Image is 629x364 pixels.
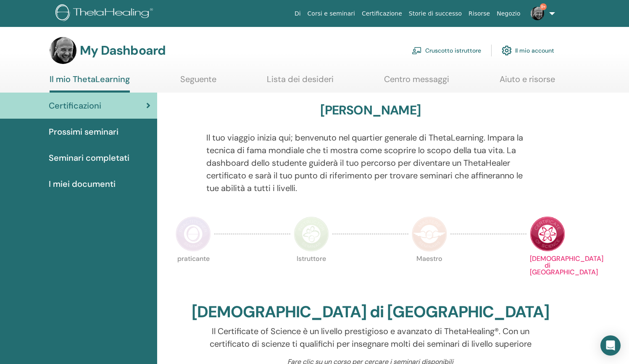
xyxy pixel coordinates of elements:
[180,74,216,90] a: Seguente
[206,325,534,350] p: Il Certificate of Science è un livello prestigioso e avanzato di ThetaHealing®. Con un certificat...
[176,216,211,252] img: Practitioner
[530,216,565,252] img: Certificate of Science
[206,131,534,194] p: Il tuo viaggio inizia qui; benvenuto nel quartier generale di ThetaLearning. Impara la tecnica di...
[49,151,129,164] span: Seminari completati
[600,335,621,356] div: Open Intercom Messenger
[500,74,555,90] a: Aiuto e risorse
[49,125,118,138] span: Prossimi seminari
[176,255,211,291] p: praticante
[412,255,447,291] p: Maestro
[502,41,554,60] a: Il mio account
[384,74,449,90] a: Centro messaggi
[412,47,422,54] img: chalkboard-teacher.svg
[267,74,334,90] a: Lista dei desideri
[304,6,358,21] a: Corsi e seminari
[531,7,544,20] img: default.jpg
[405,6,465,21] a: Storie di successo
[49,178,116,190] span: I miei documenti
[294,255,329,291] p: Istruttore
[294,216,329,252] img: Instructor
[80,43,166,58] h3: My Dashboard
[49,99,101,112] span: Certificazioni
[530,255,565,291] p: [DEMOGRAPHIC_DATA] di [GEOGRAPHIC_DATA]
[50,74,130,93] a: Il mio ThetaLearning
[412,216,447,252] img: Master
[320,103,421,118] h3: [PERSON_NAME]
[465,6,493,21] a: Risorse
[50,37,76,64] img: default.jpg
[540,3,547,10] span: 9+
[192,303,549,322] h2: [DEMOGRAPHIC_DATA] di [GEOGRAPHIC_DATA]
[493,6,524,21] a: Negozio
[291,6,304,21] a: Di
[55,4,156,23] img: logo.png
[358,6,405,21] a: Certificazione
[502,43,512,58] img: cog.svg
[412,41,481,60] a: Cruscotto istruttore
